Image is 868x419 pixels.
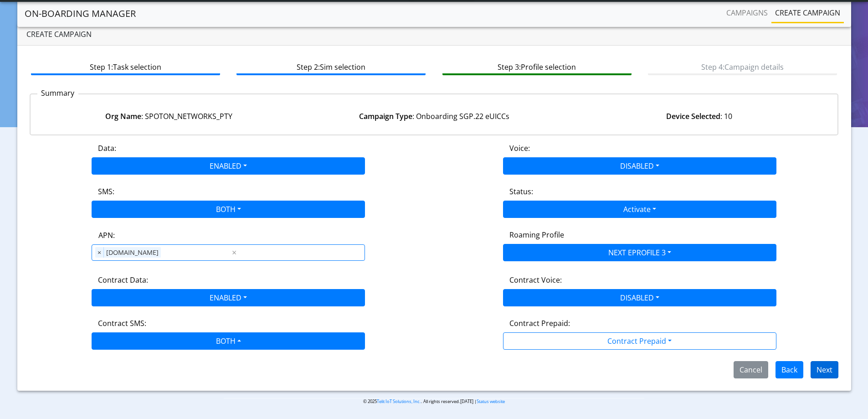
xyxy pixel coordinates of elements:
[509,186,533,197] label: Status:
[98,186,114,197] label: SMS:
[477,398,505,404] a: Status website
[509,229,564,240] label: Roaming Profile
[648,58,837,75] btn: Step 4: Campaign details
[37,88,78,98] p: Summary
[224,398,644,405] p: © 2025 . All rights reserved.[DATE] |
[98,274,148,285] label: Contract Data:
[92,201,365,218] button: BOTH
[723,4,771,22] a: Campaigns
[36,111,301,122] div: : SPOTON_NETWORKS_PTY
[301,111,566,122] div: : Onboarding SGP.22 eUICCs
[811,361,838,378] button: Next
[17,23,851,46] div: Create campaign
[25,5,136,23] a: On-Boarding Manager
[776,361,803,378] button: Back
[509,143,530,154] label: Voice:
[734,361,768,378] button: Cancel
[666,111,720,121] strong: Device Selected
[503,157,776,175] button: DISABLED
[105,111,141,121] strong: Org Name
[98,230,115,241] label: APN:
[31,58,220,75] btn: Step 1: Task selection
[98,318,146,329] label: Contract SMS:
[95,247,104,258] span: ×
[771,4,844,22] a: Create campaign
[503,289,776,306] button: DISABLED
[567,111,832,122] div: : 10
[92,289,365,306] button: ENABLED
[503,244,776,261] button: NEXT EPROFILE 3
[359,111,412,121] strong: Campaign Type
[236,58,426,75] btn: Step 2: Sim selection
[98,143,116,154] label: Data:
[92,332,365,350] button: BOTH
[92,157,365,175] button: ENABLED
[503,332,776,350] button: Contract Prepaid
[509,274,562,285] label: Contract Voice:
[104,247,161,258] span: [DOMAIN_NAME]
[503,201,776,218] button: Activate
[442,58,632,75] btn: Step 3: Profile selection
[509,318,570,329] label: Contract Prepaid:
[377,398,421,404] a: Telit IoT Solutions, Inc.
[231,247,238,258] span: Clear all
